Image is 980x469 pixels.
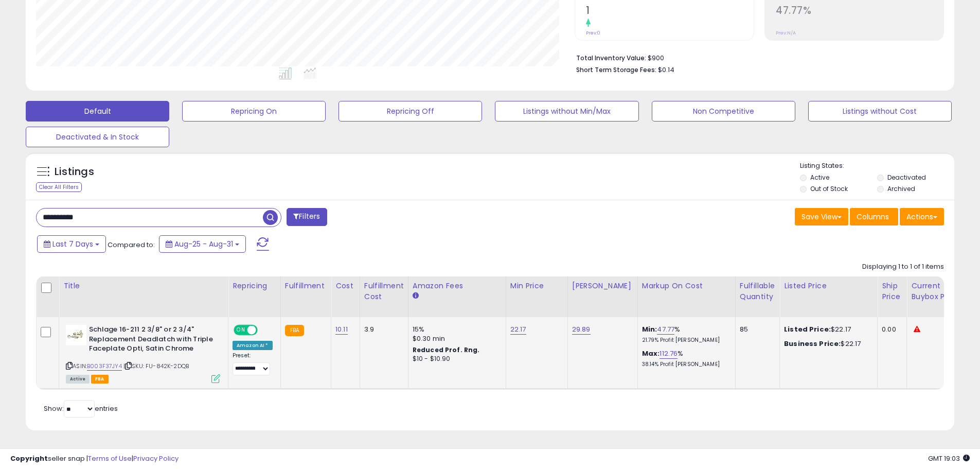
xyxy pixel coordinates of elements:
div: Amazon AI * [233,341,273,350]
div: $0.30 min [413,334,498,343]
p: 21.79% Profit [PERSON_NAME] [642,337,727,344]
a: 29.89 [572,324,591,335]
span: Show: entries [44,404,118,413]
button: Non Competitive [652,101,795,121]
span: All listings currently available for purchase on Amazon [66,375,90,384]
div: Clear All Filters [36,182,82,192]
small: Amazon Fees. [413,291,419,301]
b: Reduced Prof. Rng. [413,345,480,354]
div: Amazon Fees [413,281,502,291]
div: Displaying 1 to 1 of 1 items [862,262,944,272]
small: Prev: N/A [776,30,796,36]
div: Cost [335,281,355,291]
p: 38.14% Profit [PERSON_NAME] [642,361,727,368]
label: Active [810,173,829,182]
div: % [642,349,727,368]
span: Last 7 Days [52,239,93,249]
div: 3.9 [364,325,400,334]
div: Listed Price [784,281,873,291]
span: Columns [857,212,889,222]
a: Privacy Policy [133,454,179,463]
div: % [642,325,727,344]
div: Preset: [233,352,273,375]
div: Ship Price [882,281,902,302]
th: The percentage added to the cost of goods (COGS) that forms the calculator for Min & Max prices. [637,276,735,317]
p: Listing States: [800,161,954,171]
b: Short Term Storage Fees: [576,65,656,74]
button: Listings without Cost [808,101,952,121]
div: Fulfillment [285,281,327,291]
b: Min: [642,324,657,334]
button: Actions [900,208,944,225]
div: [PERSON_NAME] [572,281,633,291]
strong: Copyright [10,454,48,463]
div: Title [63,281,224,291]
b: Schlage 16-211 2 3/8" or 2 3/4" Replacement Deadlatch with Triple Faceplate Opti, Satin Chrome [89,325,214,356]
a: 112.76 [660,349,678,359]
a: B003F37JY4 [87,362,122,371]
div: Current Buybox Price [911,281,964,302]
h5: Listings [55,165,94,179]
button: Repricing On [182,101,326,121]
b: Total Inventory Value: [576,54,646,62]
span: OFF [256,326,273,335]
div: seller snap | | [10,454,179,464]
a: 10.11 [335,324,348,335]
h2: 47.77% [776,5,943,19]
div: Fulfillment Cost [364,281,404,302]
div: 0.00 [882,325,899,334]
button: Columns [850,208,898,225]
a: Terms of Use [88,454,132,463]
small: FBA [285,325,304,336]
span: | SKU: FU-842K-2DQB [123,362,189,370]
h2: 1 [586,5,754,19]
div: 85 [740,325,772,334]
span: FBA [91,375,109,384]
button: Filters [287,208,327,226]
div: $22.17 [784,339,869,349]
b: Listed Price: [784,324,831,334]
button: Default [26,101,169,121]
span: Aug-25 - Aug-31 [174,239,233,249]
a: 47.77 [657,324,674,335]
small: Prev: 0 [586,30,600,36]
div: Markup on Cost [642,281,731,291]
span: Compared to: [108,240,155,250]
b: Business Price: [784,339,841,349]
div: Fulfillable Quantity [740,281,775,302]
b: Max: [642,349,660,358]
span: 2025-09-8 19:03 GMT [928,454,970,463]
img: 41t1TAuJeRL._SL40_.jpg [66,325,86,345]
div: $10 - $10.90 [413,355,498,363]
div: 15% [413,325,498,334]
button: Listings without Min/Max [495,101,638,121]
label: Deactivated [887,173,926,182]
li: $900 [576,51,936,63]
span: $0.14 [658,65,674,75]
label: Out of Stock [810,184,848,193]
button: Aug-25 - Aug-31 [159,235,246,253]
button: Save View [795,208,848,225]
div: $22.17 [784,325,869,334]
button: Last 7 Days [37,235,106,253]
div: Min Price [510,281,563,291]
div: ASIN: [66,325,220,382]
button: Deactivated & In Stock [26,127,169,147]
button: Repricing Off [338,101,482,121]
div: Repricing [233,281,276,291]
a: 22.17 [510,324,526,335]
label: Archived [887,184,915,193]
span: ON [235,326,247,335]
